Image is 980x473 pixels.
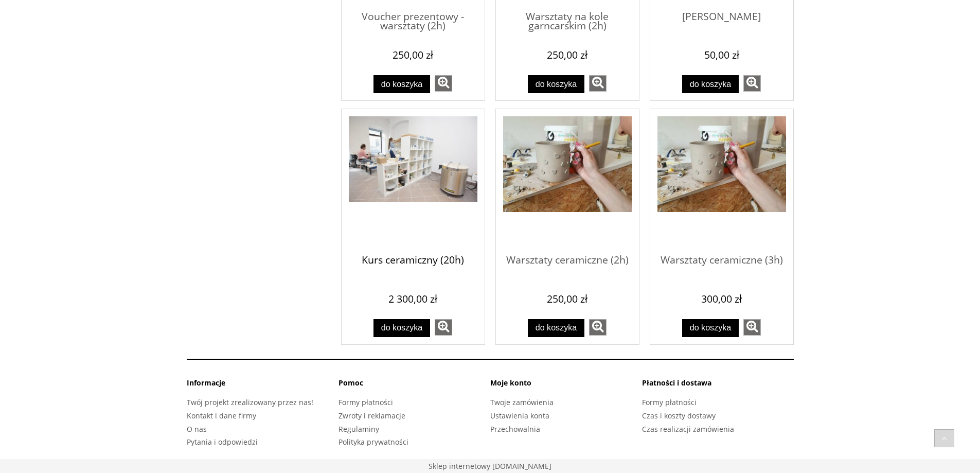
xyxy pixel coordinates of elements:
[503,116,632,212] img: Warsztaty ceramiczne (2h)
[743,319,761,336] a: zobacz więcej
[338,411,405,421] a: Zwroty i reklamacje
[187,397,313,407] a: Twój projekt zrealizowany przez nas!
[187,437,258,447] a: Pytania i odpowiedzi
[701,292,742,306] em: 300,00 zł
[338,437,408,447] a: Polityka prywatności
[528,75,584,93] button: Do koszyka Warsztaty na kole garncarskim (2h)
[338,424,379,434] a: Regulaminy
[642,411,716,421] a: Czas i koszty dostawy
[373,75,430,93] button: Do koszyka Voucher prezentowy - warsztaty (2h)
[187,424,207,434] a: O nas
[490,411,549,421] a: Ustawienia konta
[704,48,739,62] em: 50,00 zł
[490,397,554,407] a: Twoje zamówienia
[528,319,584,337] button: Do koszyka Warsztaty ceramiczne (2h)
[338,378,490,396] li: Pomoc
[536,79,577,89] span: Do koszyka
[349,116,477,245] a: Przejdź do produktu Kurs ceramiczny (20h)
[338,397,393,407] a: Formy płatności
[743,75,761,92] a: zobacz więcej
[503,2,632,42] a: Warsztaty na kole garncarskim (2h)
[429,461,551,471] a: Sklep stworzony na platformie Shoper. Przejdź do strony shoper.pl - otwiera się w nowej karcie
[187,411,256,421] a: Kontakt i dane firmy
[642,378,794,396] li: Płatności i dostawa
[381,323,423,332] span: Do koszyka
[503,245,632,276] span: Warsztaty ceramiczne (2h)
[435,319,452,336] a: zobacz więcej
[435,75,452,92] a: zobacz więcej
[349,116,477,202] img: Kurs ceramiczny (20h)
[589,75,607,92] a: zobacz więcej
[547,48,587,62] em: 250,00 zł
[657,2,786,32] span: [PERSON_NAME]
[381,79,423,89] span: Do koszyka
[657,2,786,42] a: [PERSON_NAME]
[682,75,739,93] button: Do koszyka Karta podarunkowa
[657,116,786,245] a: Przejdź do produktu Warsztaty ceramiczne (3h)
[187,378,338,396] li: Informacje
[690,323,732,332] span: Do koszyka
[349,245,477,276] span: Kurs ceramiczny (20h)
[503,2,632,32] span: Warsztaty na kole garncarskim (2h)
[393,48,433,62] em: 250,00 zł
[642,424,734,434] a: Czas realizacji zamówienia
[690,79,732,89] span: Do koszyka
[503,245,632,286] a: Warsztaty ceramiczne (2h)
[503,116,632,245] a: Przejdź do produktu Warsztaty ceramiczne (2h)
[388,292,437,306] em: 2 300,00 zł
[682,319,739,337] button: Do koszyka Warsztaty ceramiczne (3h)
[490,424,540,434] a: Przechowalnia
[536,323,577,332] span: Do koszyka
[490,378,642,396] li: Moje konto
[642,397,697,407] a: Formy płatności
[589,319,607,336] a: zobacz więcej
[349,245,477,286] a: Kurs ceramiczny (20h)
[657,245,786,286] a: Warsztaty ceramiczne (3h)
[657,116,786,212] img: Warsztaty ceramiczne (3h)
[373,319,430,337] button: Do koszyka Kurs ceramiczny (20h)
[657,245,786,276] span: Warsztaty ceramiczne (3h)
[349,2,477,42] a: Voucher prezentowy - warsztaty (2h)
[349,2,477,32] span: Voucher prezentowy - warsztaty (2h)
[547,292,587,306] em: 250,00 zł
